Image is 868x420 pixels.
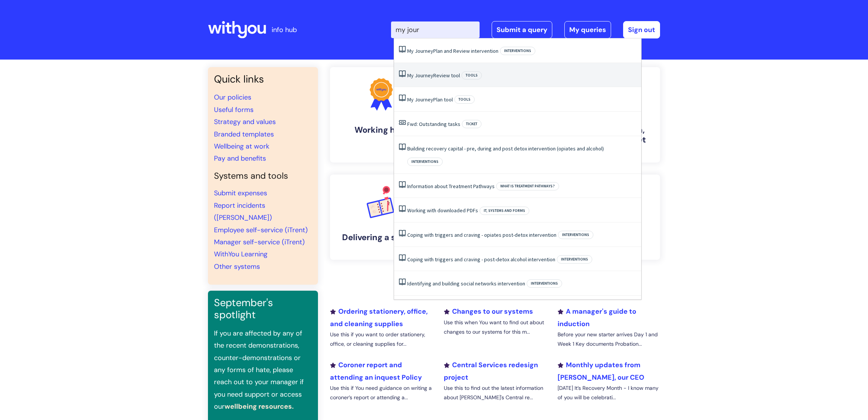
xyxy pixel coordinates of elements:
a: Our policies [214,93,251,102]
span: Interventions [500,47,535,55]
a: Identifying and building social networks intervention [407,280,525,287]
a: Sign out [623,21,660,38]
span: My [407,96,414,103]
a: wellbeing resources. [225,402,294,411]
a: Submit a query [492,21,552,38]
a: My JourneyReview tool [407,72,460,79]
span: What is Treatment Pathways? [496,182,559,190]
span: Tools [454,95,475,104]
a: Central Services redesign project [444,360,538,382]
a: Delivering a service [330,175,432,260]
p: If you are affected by any of the recent demonstrations, counter-demonstrations or any forms of h... [214,327,312,413]
span: Ticket [462,120,481,128]
a: Submit expenses [214,189,267,198]
input: Search [391,21,480,38]
a: Working here [330,67,432,162]
h4: Working here [336,125,426,135]
a: Wellbeing at work [214,142,269,151]
span: Interventions [558,231,593,239]
span: Interventions [557,255,592,264]
h3: Quick links [214,73,312,85]
a: Coping with triggers and craving - post-detox alcohol intervention [407,256,555,263]
a: My JourneyPlan and Review intervention [407,48,498,54]
a: Employee self-service (iTrent) [214,225,308,235]
h3: September's spotlight [214,297,312,321]
a: Manager self-service (iTrent) [214,238,305,247]
div: | - [391,21,660,38]
a: Pay and benefits [214,154,266,163]
a: Coping with triggers and craving - opiates post-detox intervention [407,231,556,238]
a: Report incidents ([PERSON_NAME]) [214,201,272,222]
a: Information about Treatment Pathways [407,183,495,190]
p: info hub [272,24,297,36]
p: Use this when You want to find out about changes to our systems for this m... [444,318,546,337]
h2: Recently added or updated [330,284,660,298]
p: Use this to find out the latest information about [PERSON_NAME]'s Central re... [444,383,546,402]
a: My JourneyPlan tool [407,96,453,103]
p: Before your new starter arrives Day 1 and Week 1 Key documents Probation... [558,330,660,349]
h4: Delivering a service [336,233,426,242]
a: Useful forms [214,105,254,114]
p: [DATE] It’s Recovery Month - I know many of you will be celebrati... [558,383,660,402]
p: Use this if you want to order stationery, office, or cleaning supplies for... [330,330,432,349]
a: Coroner report and attending an inquest Policy [330,360,422,382]
span: Tools [462,71,482,80]
a: Working with downloaded PDFs [407,207,478,214]
h4: Systems and tools [214,171,312,181]
a: Other systems [214,262,260,271]
span: My [407,72,414,79]
a: Strategy and values [214,117,276,126]
span: Interventions [527,279,562,288]
a: Branded templates [214,130,274,139]
span: Journey [415,96,433,103]
span: Journey [415,48,433,54]
a: A manager's guide to induction [558,307,636,328]
a: Building recovery capital - pre, during and post detox intervention (opiates and alcohol) [407,145,604,152]
span: Interventions [407,158,443,166]
a: Ordering stationery, office, and cleaning supplies [330,307,428,328]
a: Changes to our systems [444,307,533,316]
span: My [407,48,414,54]
p: Use this if You need guidance on writing a coroner’s report or attending a... [330,383,432,402]
span: IT, systems and forms [480,207,529,215]
a: Fwd: Outstanding tasks [407,121,460,127]
span: Journey [415,72,433,79]
a: WithYou Learning [214,250,267,259]
a: My queries [564,21,611,38]
a: Monthly updates from [PERSON_NAME], our CEO [558,360,644,382]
